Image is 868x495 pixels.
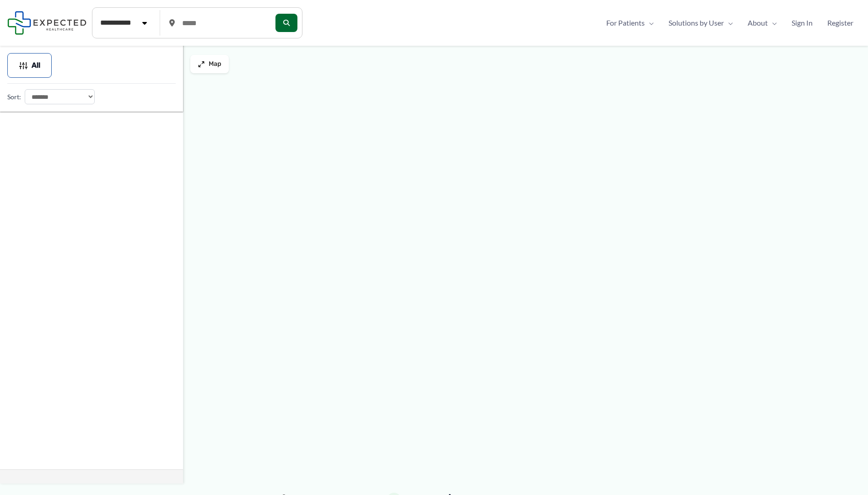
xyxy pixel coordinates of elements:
img: Maximize [198,60,205,68]
a: Register [820,16,861,30]
span: All [32,62,40,69]
button: All [7,53,52,78]
a: AboutMenu Toggle [740,16,784,30]
span: Menu Toggle [768,16,777,30]
img: Filter [19,61,28,70]
img: Expected Healthcare Logo - side, dark font, small [7,11,86,34]
span: Solutions by User [669,16,724,30]
span: Menu Toggle [645,16,654,30]
a: Sign In [784,16,820,30]
span: Sign In [792,16,813,30]
a: For PatientsMenu Toggle [599,16,661,30]
label: Sort: [7,91,21,103]
span: Register [827,16,853,30]
span: Menu Toggle [724,16,733,30]
a: Solutions by UserMenu Toggle [661,16,740,30]
span: About [748,16,768,30]
span: Map [209,60,221,68]
button: Map [190,55,229,73]
span: For Patients [606,16,645,30]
